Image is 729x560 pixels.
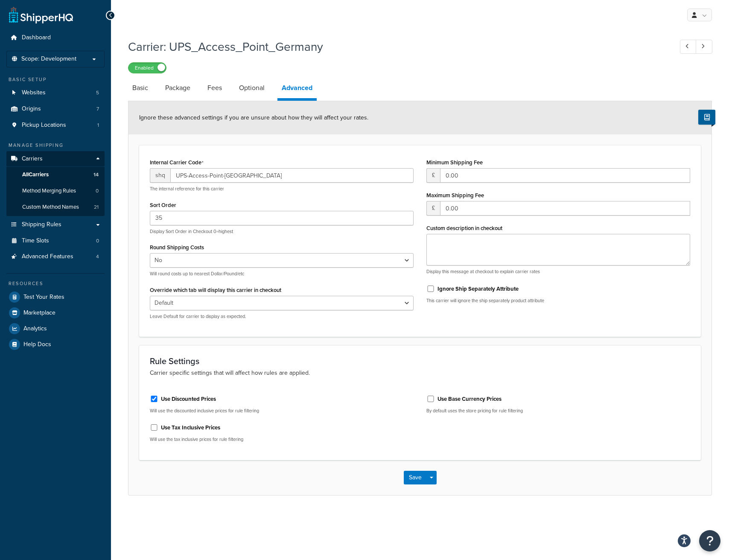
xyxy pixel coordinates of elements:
[426,225,502,231] label: Custom description in checkout
[426,297,690,304] p: This carrier will ignore the ship separately product attribute
[150,168,170,183] span: shq
[161,395,216,403] label: Use Discounted Prices
[150,202,176,208] label: Sort Order
[22,122,66,129] span: Pickup Locations
[22,187,76,195] span: Method Merging Rules
[277,78,317,101] a: Advanced
[150,436,414,443] p: Will use the tax inclusive prices for rule filtering
[426,201,440,216] span: £
[6,217,105,233] a: Shipping Rules
[94,204,99,211] span: 21
[23,294,64,301] span: Test Your Rates
[96,187,99,195] span: 0
[23,341,51,348] span: Help Docs
[96,89,99,96] span: 5
[203,78,226,98] a: Fees
[6,321,105,336] a: Analytics
[437,395,502,403] label: Use Base Currency Prices
[6,117,105,133] li: Pickup Locations
[96,105,99,113] span: 7
[6,142,105,149] div: Manage Shipping
[6,85,105,101] a: Websites5
[6,233,105,249] li: Time Slots
[6,167,105,183] a: AllCarriers14
[22,237,49,245] span: Time Slots
[404,471,427,484] button: Save
[150,228,414,235] p: Display Sort Order in Checkout 0=highest
[150,408,414,414] p: Will use the discounted inclusive prices for rule filtering
[6,151,105,167] a: Carriers
[150,244,204,251] label: Round Shipping Costs
[6,101,105,117] li: Origins
[6,233,105,249] a: Time Slots0
[22,204,79,211] span: Custom Method Names
[150,313,414,320] p: Leave Default for carrier to display as expected.
[150,287,281,293] label: Override which tab will display this carrier in checkout
[150,271,414,277] p: Will round costs up to nearest Dollar/Pound/etc
[6,30,105,46] a: Dashboard
[696,40,712,54] a: Next Record
[426,192,484,198] label: Maximum Shipping Fee
[23,325,47,332] span: Analytics
[150,356,690,366] h3: Rule Settings
[150,159,204,166] label: Internal Carrier Code
[426,408,690,414] p: By default uses the store pricing for rule filtering
[6,289,105,305] a: Test Your Rates
[161,424,220,432] label: Use Tax Inclusive Prices
[6,249,105,265] a: Advanced Features4
[22,253,73,260] span: Advanced Features
[128,38,664,55] h1: Carrier: UPS_Access_Point_Germany
[6,101,105,117] a: Origins7
[161,78,195,98] a: Package
[6,183,105,199] li: Method Merging Rules
[426,168,440,183] span: £
[680,40,697,54] a: Previous Record
[23,309,55,317] span: Marketplace
[22,171,49,178] span: All Carriers
[6,183,105,199] a: Method Merging Rules0
[128,63,166,73] label: Enabled
[426,159,483,166] label: Minimum Shipping Fee
[93,171,99,178] span: 14
[96,237,99,245] span: 0
[6,151,105,216] li: Carriers
[6,280,105,287] div: Resources
[139,113,368,122] span: Ignore these advanced settings if you are unsure about how they will affect your rates.
[6,305,105,321] a: Marketplace
[6,249,105,265] li: Advanced Features
[22,221,61,228] span: Shipping Rules
[437,285,519,293] label: Ignore Ship Separately Attribute
[6,85,105,101] li: Websites
[22,105,41,113] span: Origins
[22,89,46,96] span: Websites
[426,268,690,275] p: Display this message at checkout to explain carrier rates
[150,368,690,378] p: Carrier specific settings that will affect how rules are applied.
[97,122,99,129] span: 1
[128,78,152,98] a: Basic
[22,34,51,41] span: Dashboard
[21,55,76,63] span: Scope: Development
[698,110,715,125] button: Show Help Docs
[235,78,269,98] a: Optional
[6,199,105,215] a: Custom Method Names21
[699,530,720,551] button: Open Resource Center
[6,117,105,133] a: Pickup Locations1
[6,337,105,352] a: Help Docs
[6,76,105,83] div: Basic Setup
[22,155,43,163] span: Carriers
[96,253,99,260] span: 4
[6,199,105,215] li: Custom Method Names
[150,186,414,192] p: The internal reference for this carrier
